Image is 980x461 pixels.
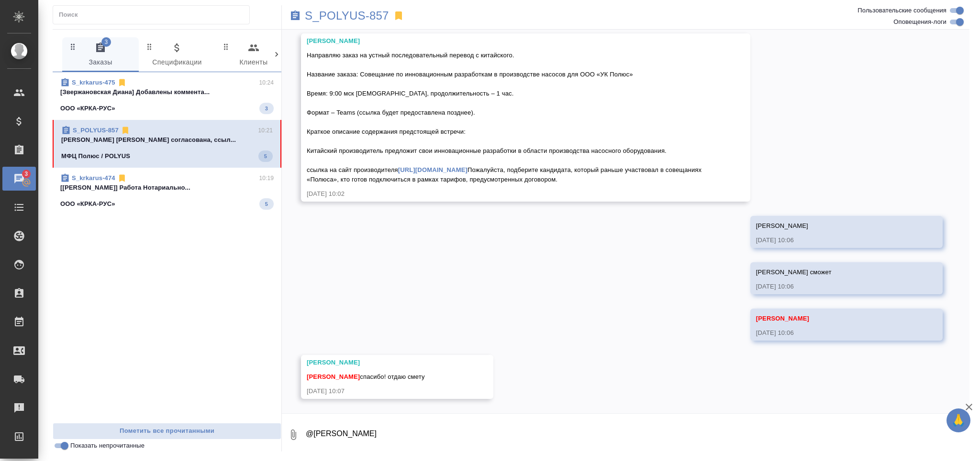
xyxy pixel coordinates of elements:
[61,151,130,161] p: МФЦ Полюс / POLYUS
[68,42,133,68] span: Заказы
[68,42,78,51] svg: Зажми и перетащи, чтобы поменять порядок вкладок
[307,358,460,367] div: [PERSON_NAME]
[53,168,281,215] div: S_krkarus-47410:19[[PERSON_NAME]] Работа Нотариально...ООО «КРКА-РУС»5
[72,174,115,182] a: S_krkarus-474
[398,166,468,173] a: [URL][DOMAIN_NAME]
[950,410,967,430] span: 🙏
[307,386,460,396] div: [DATE] 10:07
[60,104,115,113] p: ООО «КРКА-РУС»
[59,8,249,21] input: Поиск
[117,173,127,183] svg: Отписаться
[259,199,274,209] span: 5
[222,42,231,51] svg: Зажми и перетащи, чтобы поменять порядок вкладок
[117,78,127,87] svg: Отписаться
[61,135,273,145] p: [PERSON_NAME] [PERSON_NAME] согласована, ссыл...
[53,72,281,120] div: S_krkarus-47510:24[Звержановская Диана] Добавлены коммента...ООО «КРКА-РУС»3
[19,169,33,179] span: 3
[258,151,273,161] span: 5
[73,127,119,134] a: S_POLYUS-857
[259,173,274,183] p: 10:19
[756,282,909,291] div: [DATE] 10:06
[756,268,832,276] span: [PERSON_NAME] сможет
[58,426,276,437] span: Пометить все прочитанными
[101,37,111,47] span: 3
[258,126,273,135] p: 10:21
[60,199,115,209] p: ООО «КРКА-РУС»
[756,315,809,322] span: [PERSON_NAME]
[53,423,281,440] button: Пометить все прочитанными
[305,11,389,21] a: S_POLYUS-857
[307,373,425,380] span: спасибо! отдаю смету
[70,441,145,450] span: Показать непрочитанные
[893,17,947,27] span: Оповещения-логи
[60,87,274,97] p: [Звержановская Диана] Добавлены коммента...
[307,189,717,199] div: [DATE] 10:02
[756,328,909,338] div: [DATE] 10:06
[145,42,210,68] span: Спецификации
[259,104,274,113] span: 3
[756,236,909,245] div: [DATE] 10:06
[947,408,970,432] button: 🙏
[307,373,360,380] span: [PERSON_NAME]
[53,120,281,168] div: S_POLYUS-85710:21[PERSON_NAME] [PERSON_NAME] согласована, ссыл...МФЦ Полюс / POLYUS5
[307,36,717,46] div: [PERSON_NAME]
[72,79,115,86] a: S_krkarus-475
[259,78,274,87] p: 10:24
[307,52,703,183] span: Направляю заказ на устный последовательный перевод с китайского. Название заказа: Совещание по ин...
[60,183,274,193] p: [[PERSON_NAME]] Работа Нотариально...
[756,222,808,229] span: [PERSON_NAME]
[857,6,947,15] span: Пользовательские сообщения
[121,126,130,135] svg: Отписаться
[2,167,36,191] a: 3
[221,42,286,68] span: Клиенты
